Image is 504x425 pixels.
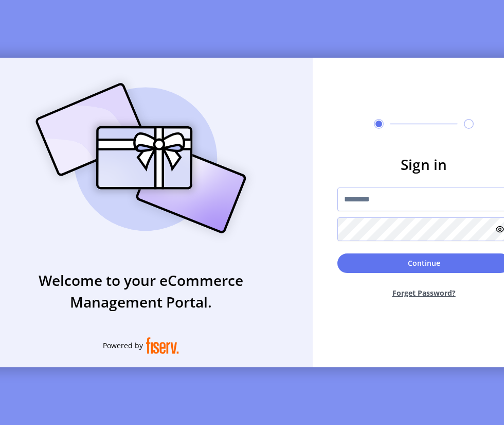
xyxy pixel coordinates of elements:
[103,340,143,351] span: Powered by
[20,72,262,245] img: card_Illustration.svg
